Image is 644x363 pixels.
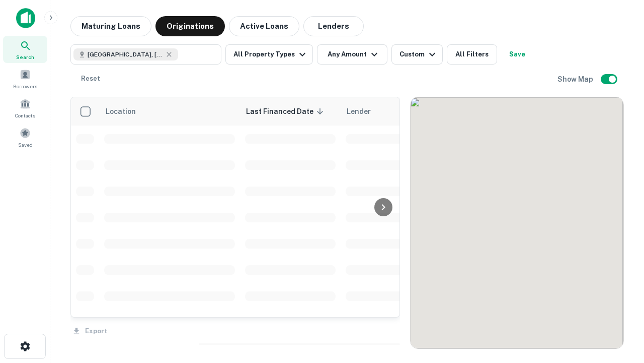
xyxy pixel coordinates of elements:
button: Any Amount [317,44,387,65]
button: Reset [74,69,107,89]
div: 0 0 [411,97,623,348]
button: All Property Types [225,44,313,65]
span: [GEOGRAPHIC_DATA], [GEOGRAPHIC_DATA] [88,50,163,59]
div: Custom [399,48,438,60]
a: Borrowers [3,65,47,92]
button: Custom [391,44,443,65]
button: Originations [155,16,225,36]
button: Lenders [303,16,364,36]
a: Search [3,36,47,63]
span: Search [16,53,34,61]
th: Lender [341,97,502,126]
a: Saved [3,124,47,151]
button: Active Loans [229,16,299,36]
span: Lender [347,105,371,117]
th: Location [99,97,240,126]
span: Borrowers [13,82,37,90]
button: Maturing Loans [70,16,151,36]
button: Save your search to get updates of matches that match your search criteria. [501,44,533,65]
span: Saved [18,141,33,149]
img: capitalize-icon.png [16,8,35,28]
iframe: Chat Widget [594,282,644,331]
span: Location [105,105,149,117]
a: Contacts [3,94,47,122]
th: Last Financed Date [240,97,341,126]
span: Contacts [15,111,35,119]
h6: Show Map [557,74,595,85]
span: Last Financed Date [246,105,327,117]
button: All Filters [447,44,497,65]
